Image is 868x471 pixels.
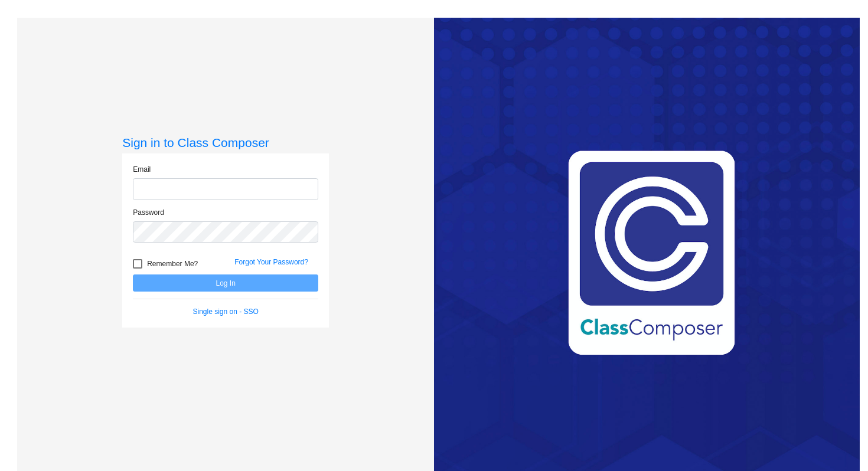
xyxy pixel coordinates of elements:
a: Forgot Your Password? [234,258,308,266]
label: Email [133,164,151,175]
span: Remember Me? [147,257,198,271]
button: Log In [133,274,318,292]
a: Single sign on - SSO [193,308,259,316]
label: Password [133,207,164,218]
h3: Sign in to Class Composer [122,135,329,150]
